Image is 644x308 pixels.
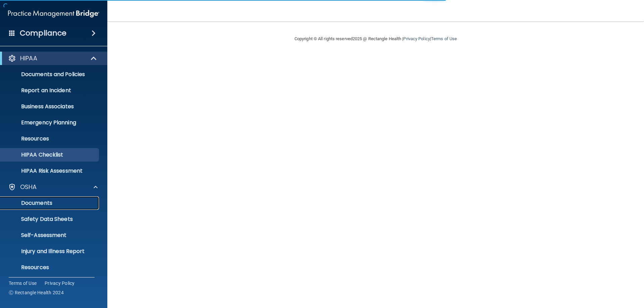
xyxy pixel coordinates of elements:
p: HIPAA Risk Assessment [4,168,96,174]
p: Documents [4,200,96,206]
p: Safety Data Sheets [4,216,96,223]
p: Report an Incident [4,87,96,94]
p: Emergency Planning [4,119,96,126]
a: Terms of Use [431,36,457,41]
a: Privacy Policy [45,280,75,287]
a: Terms of Use [9,280,37,287]
p: OSHA [20,183,37,191]
p: HIPAA [20,54,37,62]
p: Resources [4,264,96,271]
p: Injury and Illness Report [4,248,96,255]
iframe: Drift Widget Chat Controller [528,260,636,287]
p: Documents and Policies [4,71,96,78]
p: HIPAA Checklist [4,151,96,158]
p: Resources [4,135,96,142]
a: OSHA [8,183,98,191]
p: Business Associates [4,103,96,110]
div: Copyright © All rights reserved 2025 @ Rectangle Health | | [253,28,498,50]
span: Ⓒ Rectangle Health 2024 [9,289,64,296]
a: Privacy Policy [403,36,430,41]
img: PMB logo [8,7,99,20]
h4: Compliance [20,28,66,38]
a: HIPAA [8,54,97,62]
p: Self-Assessment [4,232,96,239]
